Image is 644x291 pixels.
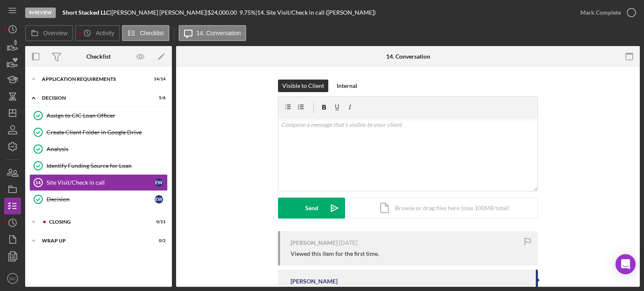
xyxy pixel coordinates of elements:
button: Visible to Client [278,80,328,92]
button: Mark Complete [572,4,640,21]
div: [PERSON_NAME] [291,278,338,285]
div: Identify Funding Source for Loan [47,162,167,169]
div: CLOSING [49,219,145,224]
div: Decision [47,196,155,203]
div: [PERSON_NAME] [291,239,338,246]
div: Analysis [47,146,167,152]
div: Visible to Client [282,80,324,92]
div: Site Visit/Check in call [47,179,155,186]
a: 14Site Visit/Check in callEW [29,174,168,191]
div: Viewed this item for the first time. [291,250,379,257]
a: Analysis [29,141,168,157]
div: 9.75 % [239,9,255,16]
button: Activity [75,25,119,41]
div: 14 / 14 [151,77,166,82]
button: 14. Conversation [179,25,247,41]
div: Open Intercom Messenger [615,254,636,274]
button: Checklist [122,25,169,41]
tspan: 14 [35,180,41,185]
label: Checklist [140,30,164,36]
div: 14. Conversation [386,53,430,60]
button: DC [4,270,21,287]
div: Assign to CIC Loan Officer [47,112,167,119]
b: Short Stacked LLC [62,9,110,16]
a: Create Client Folder in Google Drive [29,124,168,141]
div: 0 / 11 [151,219,166,224]
label: Overview [43,30,68,36]
div: Checklist [86,53,111,60]
div: | 14. Site Visit/Check in call ([PERSON_NAME]) [255,9,376,16]
div: E W [155,195,163,203]
button: Overview [25,25,73,41]
div: APPLICATION REQUIREMENTS [42,77,145,82]
div: Send [305,198,318,219]
div: $24,000.00 [208,9,239,16]
button: Send [278,198,345,219]
div: WRAP UP [42,238,145,243]
div: E W [155,178,163,187]
div: 5 / 6 [151,95,166,100]
label: 14. Conversation [197,30,241,36]
div: Create Client Folder in Google Drive [47,129,167,136]
button: Internal [332,80,361,92]
div: | [62,9,112,16]
div: 0 / 2 [151,238,166,243]
div: In Review [25,8,56,18]
time: 2025-07-29 18:00 [339,239,357,246]
label: Activity [96,30,114,36]
a: Assign to CIC Loan Officer [29,107,168,124]
text: DC [10,276,16,281]
a: DecisionEW [29,191,168,208]
div: [PERSON_NAME] [PERSON_NAME] | [112,9,208,16]
div: Mark Complete [580,4,621,21]
div: Decision [42,95,145,100]
a: Identify Funding Source for Loan [29,157,168,174]
div: Internal [337,80,357,92]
